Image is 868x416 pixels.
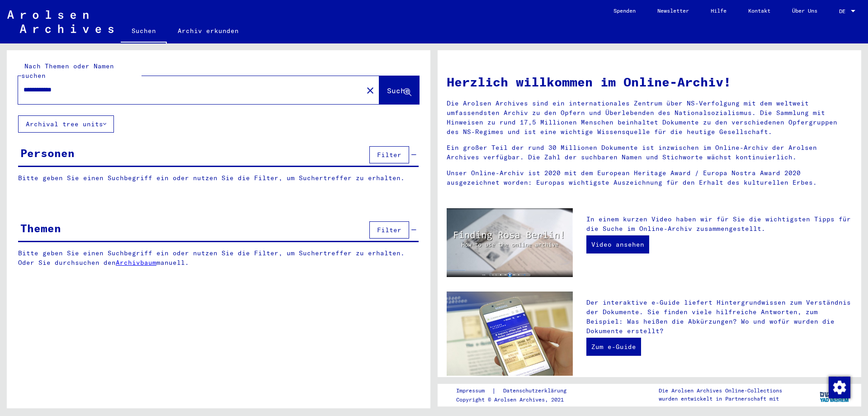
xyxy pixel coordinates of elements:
a: Archivbaum [116,258,156,267]
p: Unser Online-Archiv ist 2020 mit dem European Heritage Award / Europa Nostra Award 2020 ausgezeic... [447,168,852,187]
span: Suche [387,86,410,95]
a: Video ansehen [586,235,649,253]
img: eguide.jpg [447,292,573,376]
span: Filter [377,226,401,234]
p: Bitte geben Sie einen Suchbegriff ein oder nutzen Sie die Filter, um Suchertreffer zu erhalten. [18,173,419,183]
img: Zustimmung ändern [829,377,850,398]
a: Zum e-Guide [586,338,641,356]
span: DE [839,8,849,14]
h1: Herzlich willkommen im Online-Archiv! [447,72,852,91]
button: Filter [369,221,409,239]
a: Archiv erkunden [167,20,250,42]
p: Copyright © Arolsen Archives, 2021 [456,396,577,404]
img: yv_logo.png [818,383,852,406]
div: | [456,386,577,396]
p: Die Arolsen Archives sind ein internationales Zentrum über NS-Verfolgung mit dem weltweit umfasse... [447,99,852,137]
p: In einem kurzen Video haben wir für Sie die wichtigsten Tipps für die Suche im Online-Archiv zusa... [586,215,852,234]
div: Personen [20,145,75,161]
a: Impressum [456,386,492,396]
a: Datenschutzerklärung [496,386,577,396]
p: wurden entwickelt in Partnerschaft mit [659,395,782,403]
p: Der interaktive e-Guide liefert Hintergrundwissen zum Verständnis der Dokumente. Sie finden viele... [586,298,852,336]
mat-icon: close [365,85,376,96]
button: Archival tree units [18,115,114,133]
p: Die Arolsen Archives Online-Collections [659,387,782,395]
p: Ein großer Teil der rund 30 Millionen Dokumente ist inzwischen im Online-Archiv der Arolsen Archi... [447,143,852,162]
button: Filter [369,146,409,163]
img: video.jpg [447,208,573,277]
span: Filter [377,151,401,159]
a: Suchen [121,20,167,43]
button: Clear [361,81,379,99]
mat-label: Nach Themen oder Namen suchen [21,62,114,80]
button: Suche [379,76,419,104]
p: Bitte geben Sie einen Suchbegriff ein oder nutzen Sie die Filter, um Suchertreffer zu erhalten. O... [18,249,419,268]
img: Arolsen_neg.svg [7,10,113,33]
div: Themen [20,220,61,236]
